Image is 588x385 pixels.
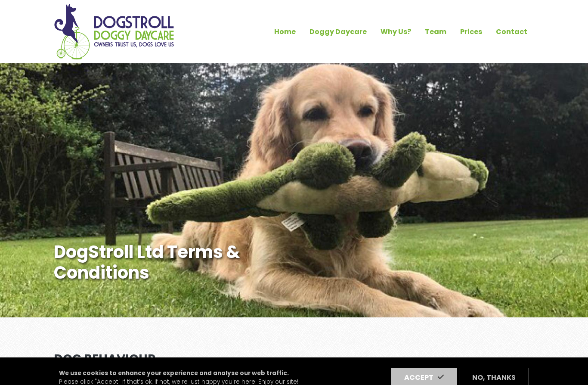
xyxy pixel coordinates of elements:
a: Contact [489,25,534,39]
img: Home [54,3,174,60]
a: Home [267,25,303,39]
h1: DogStroll Ltd Terms & Conditions [54,242,330,283]
a: Team [418,25,453,39]
a: Prices [453,25,489,39]
a: Why Us? [374,25,418,39]
strong: We use cookies to enhance your experience and analyse our web traffic. [59,369,289,377]
a: Doggy Daycare [303,25,374,39]
h3: DOG BEHAVIOUR [54,352,273,366]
